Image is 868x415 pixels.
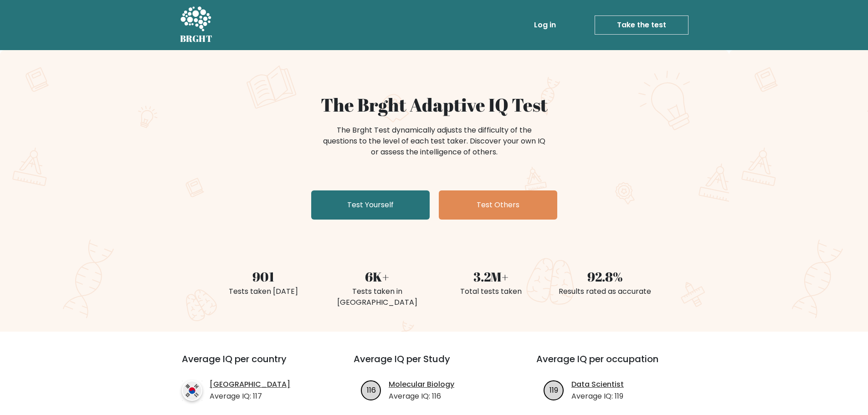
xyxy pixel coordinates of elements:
[595,15,688,35] a: Take the test
[536,354,697,375] h3: Average IQ per occupation
[439,190,557,220] a: Test Others
[571,391,624,402] p: Average IQ: 119
[389,379,454,390] a: Molecular Biology
[210,379,290,390] a: [GEOGRAPHIC_DATA]
[320,125,548,158] div: The Brght Test dynamically adjusts the difficulty of the questions to the level of each test take...
[212,286,315,297] div: Tests taken [DATE]
[210,391,290,402] p: Average IQ: 117
[212,267,315,286] div: 901
[389,391,454,402] p: Average IQ: 116
[440,267,543,286] div: 3.2M+
[182,380,202,401] img: country
[326,286,429,308] div: Tests taken in [GEOGRAPHIC_DATA]
[530,16,560,34] a: Log in
[440,286,543,297] div: Total tests taken
[180,4,213,46] a: BRGHT
[326,267,429,286] div: 6K+
[180,33,213,44] h5: BRGHT
[311,190,430,220] a: Test Yourself
[554,267,657,286] div: 92.8%
[554,286,657,297] div: Results rated as accurate
[571,379,624,390] a: Data Scientist
[182,354,321,375] h3: Average IQ per country
[550,384,558,395] text: 119
[354,354,514,375] h3: Average IQ per Study
[212,94,657,116] h1: The Brght Adaptive IQ Test
[367,384,376,395] text: 116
